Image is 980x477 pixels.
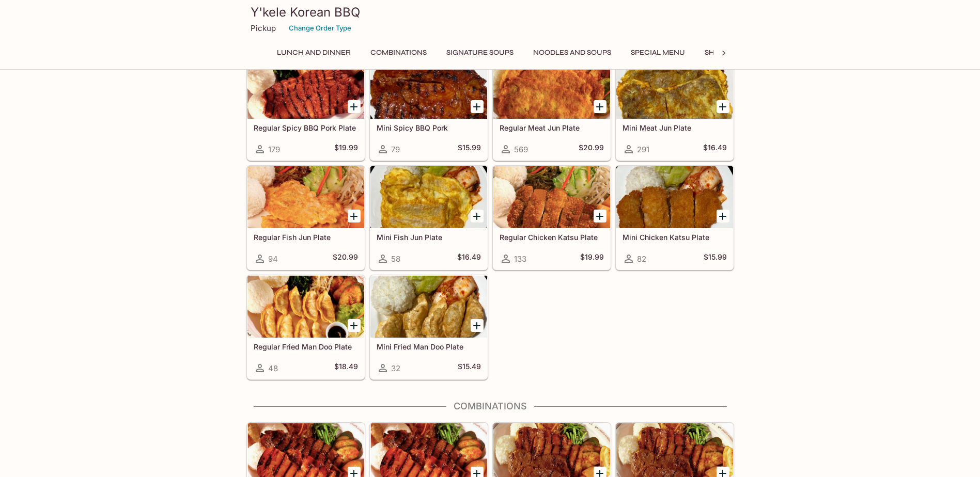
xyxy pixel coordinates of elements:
[500,233,604,242] h5: Regular Chicken Katsu Plate
[616,166,734,270] a: Mini Chicken Katsu Plate82$15.99
[703,143,727,155] h5: $16.49
[247,57,364,119] div: Regular Spicy BBQ Pork Plate
[637,254,646,264] span: 82
[623,123,727,132] h5: Mini Meat Jun Plate
[717,100,729,113] button: Add Mini Meat Jun Plate
[254,123,358,132] h5: Regular Spicy BBQ Pork Plate
[391,254,400,264] span: 58
[247,275,365,379] a: Regular Fried Man Doo Plate48$18.49
[471,210,484,222] button: Add Mini Fish Jun Plate
[500,123,604,132] h5: Regular Meat Jun Plate
[284,20,356,36] button: Change Order Type
[348,319,361,332] button: Add Regular Fried Man Doo Plate
[370,56,488,161] a: Mini Spicy BBQ Pork79$15.99
[514,254,526,264] span: 133
[471,100,484,113] button: Add Mini Spicy BBQ Pork
[247,166,365,270] a: Regular Fish Jun Plate94$20.99
[471,319,484,332] button: Add Mini Fried Man Doo Plate
[268,363,278,373] span: 48
[637,145,649,154] span: 291
[699,45,773,60] button: Shrimp Combos
[247,166,364,228] div: Regular Fish Jun Plate
[527,45,617,60] button: Noodles and Soups
[334,143,358,155] h5: $19.99
[493,57,610,119] div: Regular Meat Jun Plate
[251,23,276,33] p: Pickup
[247,276,364,338] div: Regular Fried Man Doo Plate
[377,123,481,132] h5: Mini Spicy BBQ Pork
[370,275,488,379] a: Mini Fried Man Doo Plate32$15.49
[377,342,481,351] h5: Mini Fried Man Doo Plate
[251,4,730,20] h3: Y'kele Korean BBQ
[334,362,358,374] h5: $18.49
[580,252,604,265] h5: $19.99
[246,401,734,412] h4: Combinations
[704,252,727,265] h5: $15.99
[370,166,487,228] div: Mini Fish Jun Plate
[493,166,611,270] a: Regular Chicken Katsu Plate133$19.99
[625,45,691,60] button: Special Menu
[271,45,356,60] button: Lunch and Dinner
[594,210,606,222] button: Add Regular Chicken Katsu Plate
[441,45,519,60] button: Signature Soups
[268,145,280,154] span: 179
[616,166,733,228] div: Mini Chicken Katsu Plate
[370,57,487,119] div: Mini Spicy BBQ Pork
[348,100,361,113] button: Add Regular Spicy BBQ Pork Plate
[391,145,400,154] span: 79
[458,362,481,374] h5: $15.49
[493,166,610,228] div: Regular Chicken Katsu Plate
[616,57,733,119] div: Mini Meat Jun Plate
[370,166,488,270] a: Mini Fish Jun Plate58$16.49
[254,233,358,242] h5: Regular Fish Jun Plate
[594,100,606,113] button: Add Regular Meat Jun Plate
[247,56,365,161] a: Regular Spicy BBQ Pork Plate179$19.99
[268,254,278,264] span: 94
[348,210,361,222] button: Add Regular Fish Jun Plate
[391,363,400,373] span: 32
[493,56,611,161] a: Regular Meat Jun Plate569$20.99
[514,145,528,154] span: 569
[458,143,481,155] h5: $15.99
[616,56,734,161] a: Mini Meat Jun Plate291$16.49
[457,252,481,265] h5: $16.49
[377,233,481,242] h5: Mini Fish Jun Plate
[254,342,358,351] h5: Regular Fried Man Doo Plate
[623,233,727,242] h5: Mini Chicken Katsu Plate
[365,45,432,60] button: Combinations
[370,276,487,338] div: Mini Fried Man Doo Plate
[579,143,604,155] h5: $20.99
[717,210,729,222] button: Add Mini Chicken Katsu Plate
[333,252,358,265] h5: $20.99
